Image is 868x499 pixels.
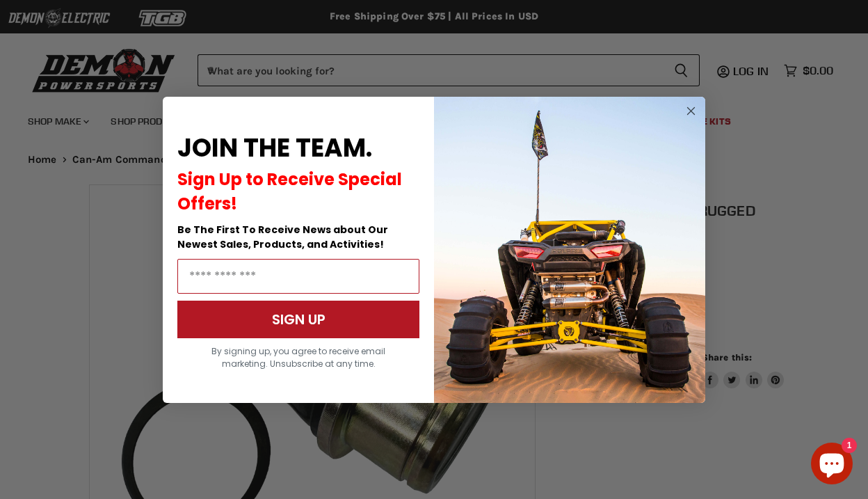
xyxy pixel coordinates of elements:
[177,301,419,338] button: SIGN UP
[177,130,372,166] span: JOIN THE TEAM.
[177,259,419,294] input: Email Address
[211,345,385,370] span: By signing up, you agree to receive email marketing. Unsubscribe at any time.
[177,168,402,215] span: Sign Up to Receive Special Offers!
[807,443,857,488] inbox-online-store-chat: Shopify online store chat
[434,97,705,403] img: a9095488-b6e7-41ba-879d-588abfab540b.jpeg
[177,223,388,251] span: Be The First To Receive News about Our Newest Sales, Products, and Activities!
[682,102,700,120] button: Close dialog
